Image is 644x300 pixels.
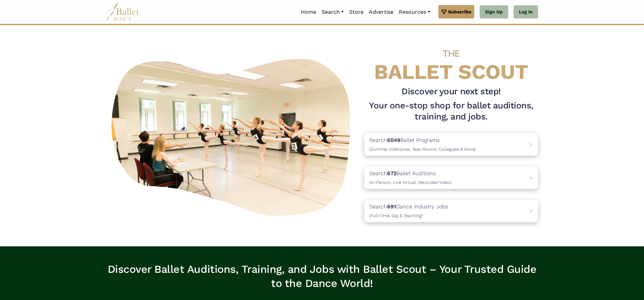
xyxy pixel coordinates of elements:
[369,136,476,153] p: Search Ballet Programs
[369,180,451,185] span: (In-Person, Live Virtual, Recorded Video)
[369,169,451,186] p: Search Ballet Auditions
[106,51,359,220] img: A group of ballerinas talking to each other in a ballet studio
[438,5,474,18] a: Subscribe
[514,5,538,19] a: Log In
[298,5,319,19] a: Home
[448,8,471,15] span: Subscribe
[396,5,433,19] a: Resources
[364,166,538,189] a: Search672Ballet Auditions(In-Person, Live Virtual, Recorded Video) >
[529,208,533,214] span: >
[364,100,538,123] h1: Your one-stop shop for ballet auditions, training, and jobs.
[480,5,508,19] a: Sign Up
[364,200,538,222] a: Search691Dance Industry Jobs(Full-Time, Gig & Teaching) >
[366,5,396,19] a: Advertise
[387,170,396,177] b: 672
[369,147,476,152] span: (Summer Intensives, Year-Round, Collegiate & More)
[369,202,448,219] p: Search Dance Industry Jobs
[529,141,533,148] span: >
[106,262,538,290] h3: Discover Ballet Auditions, Training, and Jobs with Ballet Scout – Your Trusted Guide to the Dance...
[369,213,423,218] span: (Full-Time, Gig & Teaching)
[387,137,400,143] b: 6049
[364,39,538,83] h4: BALLET SCOUT
[346,5,366,19] a: Store
[529,174,533,181] span: >
[443,48,460,59] span: THE
[387,203,396,210] b: 691
[364,86,538,97] h3: Discover your next step!
[319,5,346,19] a: Search
[441,8,447,15] img: gem.svg
[364,133,538,156] a: Search6049Ballet Programs(Summer Intensives, Year-Round, Collegiate & More)>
